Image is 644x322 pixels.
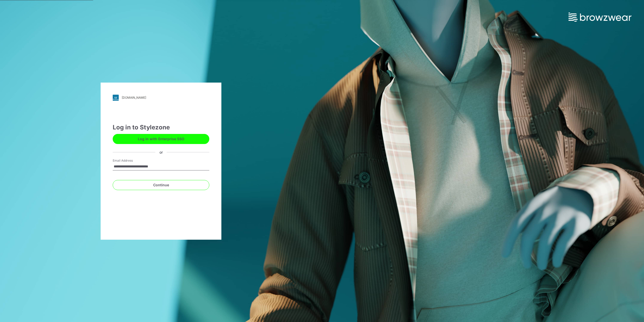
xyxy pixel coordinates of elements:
[113,123,209,132] div: Log in to Stylezone
[113,134,209,144] button: Log in with Enterprise SSO
[113,95,209,101] a: [DOMAIN_NAME]
[113,95,119,101] img: svg+xml;base64,PHN2ZyB3aWR0aD0iMjgiIGhlaWdodD0iMjgiIHZpZXdCb3g9IjAgMCAyOCAyOCIgZmlsbD0ibm9uZSIgeG...
[569,13,631,22] img: browzwear-logo.73288ffb.svg
[122,96,146,99] div: [DOMAIN_NAME]
[113,158,148,163] label: Email Address
[113,180,209,190] button: Continue
[155,150,167,155] div: or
